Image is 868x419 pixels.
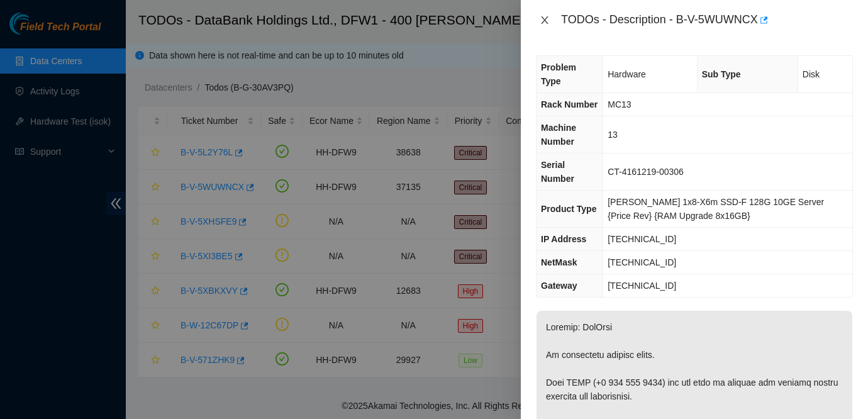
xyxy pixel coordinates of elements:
[608,234,676,244] span: [TECHNICAL_ID]
[541,234,586,244] span: IP Address
[541,160,574,184] span: Serial Number
[608,99,631,109] span: MC13
[803,69,820,79] span: Disk
[608,257,676,267] span: [TECHNICAL_ID]
[608,281,676,291] span: [TECHNICAL_ID]
[608,130,618,140] span: 13
[702,69,741,79] span: Sub Type
[608,167,684,177] span: CT-4161219-00306
[540,15,550,25] span: close
[541,204,596,214] span: Product Type
[541,62,576,86] span: Problem Type
[541,257,577,267] span: NetMask
[608,69,646,79] span: Hardware
[608,197,824,221] span: [PERSON_NAME] 1x8-X6m SSD-F 128G 10GE Server {Price Rev} {RAM Upgrade 8x16GB}
[541,99,598,109] span: Rack Number
[541,123,576,147] span: Machine Number
[541,281,577,291] span: Gateway
[536,14,554,26] button: Close
[561,10,853,30] div: TODOs - Description - B-V-5WUWNCX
